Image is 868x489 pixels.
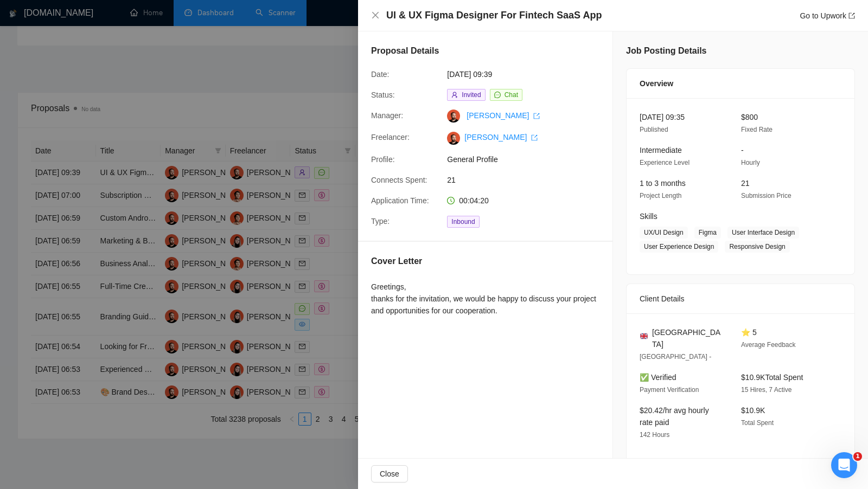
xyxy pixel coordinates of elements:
[371,11,380,20] span: close
[741,179,750,188] span: 21
[741,386,792,394] span: 15 Hires, 7 Active
[447,153,610,165] span: General Profile
[640,332,648,340] img: 🇬🇧
[386,9,602,22] h4: UI & UX Figma Designer For Fintech SaaS App
[505,91,518,99] span: Chat
[371,465,408,482] button: Close
[371,70,389,79] span: Date:
[371,11,380,20] button: Close
[741,126,773,133] span: Fixed Rate
[725,241,789,253] span: Responsive Design
[741,113,758,121] span: $800
[741,328,757,337] span: ⭐ 5
[640,227,688,239] span: UX/UI Design
[640,192,681,200] span: Project Length
[494,92,501,98] span: message
[800,11,855,20] a: Go to Upworkexport
[831,452,857,478] iframe: Intercom live chat
[848,12,855,19] span: export
[371,217,390,226] span: Type:
[640,212,658,221] span: Skills
[371,281,599,317] div: Greetings, thanks for the invitation, we would be happy to discuss your project and opportunities...
[727,227,799,239] span: User Interface Design
[652,326,724,350] span: [GEOGRAPHIC_DATA]
[640,179,686,188] span: 1 to 3 months
[459,196,489,205] span: 00:04:20
[371,44,439,57] h5: Proposal Details
[447,216,479,228] span: Inbound
[447,68,610,80] span: [DATE] 09:39
[371,91,395,99] span: Status:
[371,111,403,120] span: Manager:
[640,386,699,394] span: Payment Verification
[640,406,709,427] span: $20.42/hr avg hourly rate paid
[464,133,538,141] a: [PERSON_NAME] export
[447,174,610,186] span: 21
[451,92,458,98] span: user-add
[533,113,540,119] span: export
[371,196,429,205] span: Application Time:
[694,227,721,239] span: Figma
[371,255,422,268] h5: Cover Letter
[531,134,538,141] span: export
[380,468,399,480] span: Close
[371,155,395,164] span: Profile:
[640,159,690,166] span: Experience Level
[447,132,460,145] img: c1f4onnIW_hhUsBdDIRCxlDri2axYMc45-gx6ZrCpDR__AlzvYizbC0eb4phogY5-m
[640,431,669,439] span: 142 Hours
[741,192,792,200] span: Submission Price
[640,146,682,155] span: Intermediate
[640,353,711,361] span: [GEOGRAPHIC_DATA] -
[371,133,410,141] span: Freelancer:
[640,373,676,382] span: ✅ Verified
[741,159,760,166] span: Hourly
[853,452,862,461] span: 1
[640,113,685,121] span: [DATE] 09:35
[741,406,765,415] span: $10.9K
[741,341,796,349] span: Average Feedback
[640,284,841,313] div: Client Details
[640,126,668,133] span: Published
[741,373,803,382] span: $10.9K Total Spent
[640,78,673,89] span: Overview
[467,111,540,120] a: [PERSON_NAME] export
[462,91,481,99] span: Invited
[626,44,706,57] h5: Job Posting Details
[371,176,427,184] span: Connects Spent:
[640,241,718,253] span: User Experience Design
[741,146,744,155] span: -
[741,419,774,427] span: Total Spent
[447,197,455,204] span: clock-circle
